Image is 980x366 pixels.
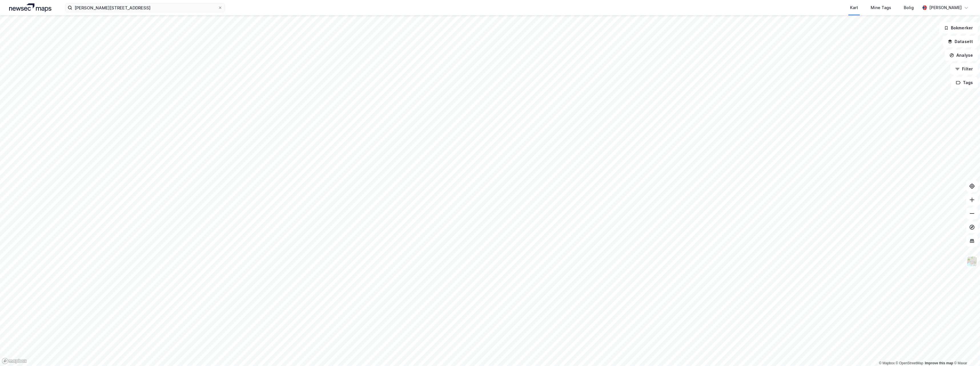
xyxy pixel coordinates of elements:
button: Analyse [945,50,978,61]
img: Z [967,256,977,267]
div: [PERSON_NAME] [929,4,962,11]
div: Mine Tags [871,4,891,11]
button: Bokmerker [939,22,978,34]
div: Bolig [904,4,914,11]
iframe: Chat Widget [951,339,980,366]
button: Tags [951,77,978,88]
input: Søk på adresse, matrikkel, gårdeiere, leietakere eller personer [72,3,218,12]
div: Kontrollprogram for chat [951,339,980,366]
a: Mapbox homepage [2,358,27,364]
button: Filter [950,63,978,75]
img: logo.a4113a55bc3d86da70a041830d287a7e.svg [9,3,51,12]
a: Mapbox [879,361,895,365]
div: Kart [850,4,858,11]
a: OpenStreetMap [896,361,923,365]
a: Improve this map [925,361,953,365]
button: Datasett [943,36,978,47]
